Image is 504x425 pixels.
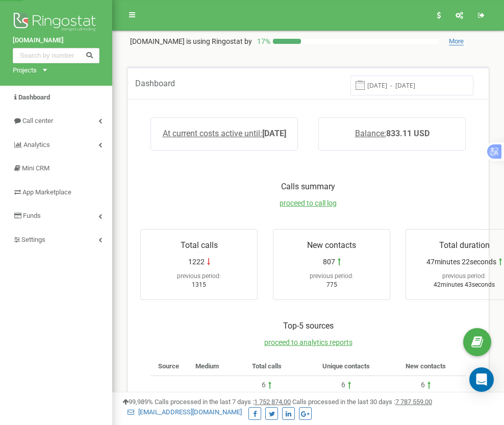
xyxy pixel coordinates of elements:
span: App Marketplace [22,188,71,196]
span: Total calls [181,240,218,250]
p: 17 % [252,36,273,46]
input: Search by number [13,48,99,63]
span: Call center [22,117,53,124]
span: New contacts [307,240,356,250]
span: is using Ringostat by [186,37,252,45]
span: Calls summary [281,182,335,191]
p: [DOMAIN_NAME] [130,36,252,46]
span: More [449,37,464,45]
span: ( 3 ) [319,391,374,398]
a: Balance:833.11 USD [355,129,430,138]
span: Top-5 sources [283,321,334,331]
span: Unique contacts [322,362,370,370]
span: 47minutes 22seconds [426,257,496,267]
span: previous period: [400,391,446,398]
span: Total calls [252,362,282,370]
span: previous period: [321,391,366,398]
span: 42minutes 43seconds [434,281,495,288]
span: Medium [195,362,219,370]
u: 7 787 559,00 [395,398,432,406]
span: previous period: [241,391,287,398]
span: Dashboard [18,93,50,101]
span: ( 3 ) [239,391,294,398]
span: New contacts [406,362,446,370]
a: proceed to call log [280,199,337,207]
span: Calls processed in the last 7 days : [155,398,291,406]
span: Total duration [439,240,490,250]
span: Settings [21,236,45,243]
span: Balance: [355,129,386,138]
div: 6 [341,380,345,390]
span: Mini CRM [22,164,49,172]
span: ( 3 ) [398,391,453,398]
div: Projects [13,66,37,76]
a: [DOMAIN_NAME] [13,36,99,45]
span: Analytics [23,141,50,148]
span: At current costs active until: [163,129,262,138]
span: Funds [23,212,41,219]
a: proceed to analytics reports [264,338,352,346]
span: Dashboard [135,79,175,88]
span: 1315 [192,281,206,288]
span: 775 [326,281,337,288]
div: 6 [421,380,425,390]
span: previous period: [310,272,354,280]
span: previous period: [442,272,486,280]
u: 1 752 874,00 [254,398,291,406]
span: 1222 [188,257,205,267]
a: [EMAIL_ADDRESS][DOMAIN_NAME] [128,408,242,416]
img: Ringostat logo [13,10,99,36]
a: At current costs active until:[DATE] [163,129,286,138]
span: Source [158,362,179,370]
div: Open Intercom Messenger [469,367,494,392]
span: Calls processed in the last 30 days : [292,398,432,406]
span: 99,989% [122,398,153,406]
span: 807 [323,257,335,267]
span: previous period: [177,272,221,280]
div: 6 [262,380,266,390]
